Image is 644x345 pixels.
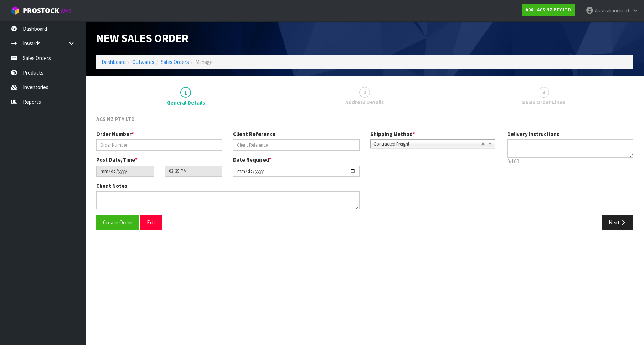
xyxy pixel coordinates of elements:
[161,59,189,65] a: Sales Orders
[507,130,559,138] label: Delivery Instructions
[195,59,213,65] span: Manage
[595,7,631,14] span: Australianclutch
[96,130,134,138] label: Order Number
[96,31,189,45] span: New Sales Order
[96,116,135,122] span: ACS NZ PTY LTD
[507,158,633,165] p: 0/100
[522,98,565,106] span: Sales Order Lines
[180,87,191,98] span: 1
[373,140,481,148] span: Contracted Freight
[96,110,633,235] span: General Details
[102,59,126,65] a: Dashboard
[96,139,222,151] input: Order Number
[526,7,571,13] strong: A06 - ACS NZ PTY LTD
[233,130,275,138] label: Client Reference
[370,130,415,138] label: Shipping Method
[345,98,384,106] span: Address Details
[61,8,72,15] small: WMS
[140,215,162,230] button: Exit
[539,87,549,98] span: 3
[103,219,132,226] span: Create Order
[23,6,59,15] span: ProStock
[96,182,127,189] label: Client Notes
[96,156,138,163] label: Post Date/Time
[233,139,359,151] input: Client Reference
[167,99,205,106] span: General Details
[11,6,20,15] img: cube-alt.png
[132,59,154,65] a: Outwards
[359,87,370,98] span: 2
[233,156,272,163] label: Date Required
[602,215,633,230] button: Next
[96,215,139,230] button: Create Order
